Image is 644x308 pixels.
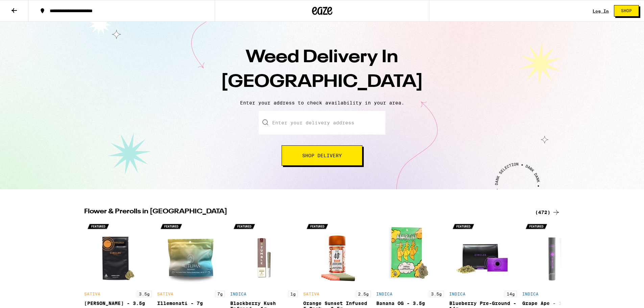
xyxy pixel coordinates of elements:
p: 7g [215,291,225,297]
input: Enter your delivery address [259,111,385,135]
p: INDICA [230,292,246,296]
img: Autumn Brands - Illemonati - 7g [157,220,225,287]
span: [GEOGRAPHIC_DATA] [221,73,423,91]
p: SATIVA [157,292,173,296]
p: 3.5g [429,291,444,297]
p: 2.5g [356,291,371,297]
h1: Weed Delivery In [204,45,440,95]
p: INDICA [376,292,392,296]
a: (472) [535,208,560,216]
a: Log In [593,9,609,13]
div: [PERSON_NAME] - 3.5g [84,301,152,306]
img: Circles Base Camp - Grape Ape - 1g [522,220,590,287]
p: 1g [288,291,298,297]
img: Anarchy - Banana OG - 3.5g [376,220,444,287]
p: Enter your address to check availability in your area. [7,100,637,105]
button: Shop Delivery [282,145,362,166]
span: Shop [621,9,632,13]
p: SATIVA [303,292,319,296]
div: Illemonati - 7g [157,301,225,306]
p: INDICA [449,292,466,296]
img: Tumble - Blackberry Kush Infused - 1g [230,220,298,287]
div: Grape Ape - 1g [522,301,590,306]
p: 3.5g [137,291,152,297]
h2: Flower & Prerolls in [GEOGRAPHIC_DATA] [84,208,527,216]
p: SATIVA [84,292,100,296]
p: INDICA [522,292,539,296]
a: Shop [609,5,644,17]
img: STIIIZY - Orange Sunset Infused 5-Pack - 2.5g [303,220,371,287]
button: Shop [614,5,639,17]
div: Banana OG - 3.5g [376,301,444,306]
p: 14g [505,291,517,297]
img: Circles Base Camp - Blueberry Pre-Ground - 14g [449,220,517,287]
img: Circles Base Camp - Gush Rush - 3.5g [84,220,152,287]
span: Shop Delivery [302,153,342,158]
